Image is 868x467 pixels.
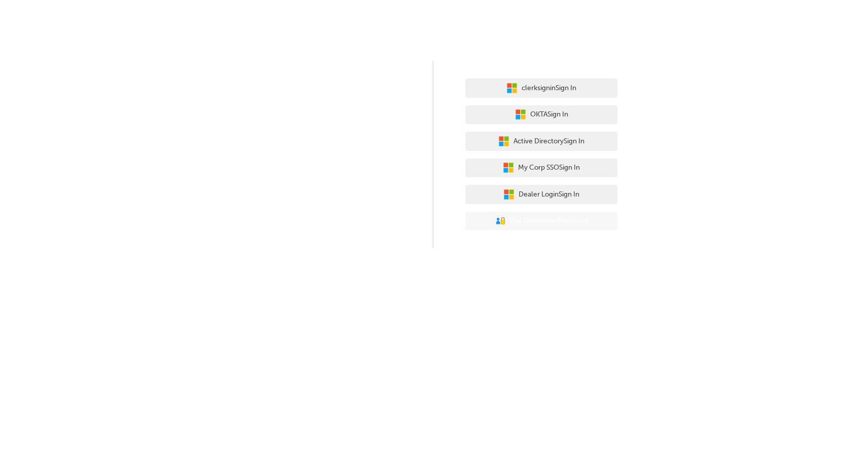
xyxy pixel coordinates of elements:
button: My Corp SSOSign In [465,159,617,178]
span: My Corp SSO Sign In [518,162,580,174]
button: Dealer LoginSign In [465,185,617,204]
span: Use Username/Password [510,215,588,227]
span: Active Directory Sign In [514,136,584,147]
button: Active DirectorySign In [465,132,617,151]
span: clerksignin Sign In [522,83,576,94]
button: Use Username/Password [465,212,617,231]
button: OKTASign In [465,105,617,125]
span: Dealer Login Sign In [519,189,579,201]
button: clerksigninSign In [465,79,617,98]
span: OKTA Sign In [530,109,568,121]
